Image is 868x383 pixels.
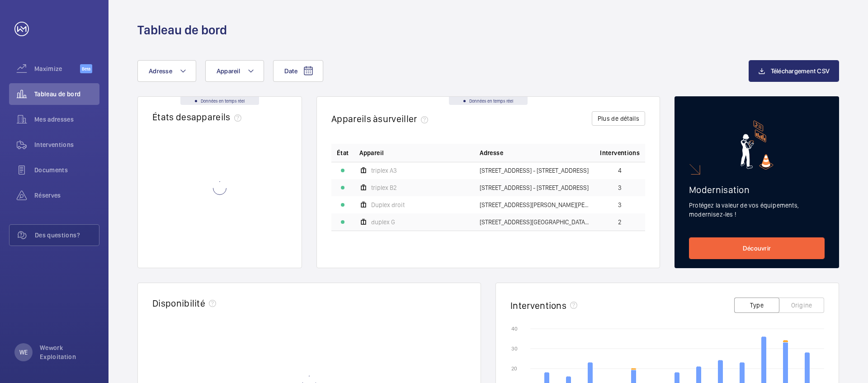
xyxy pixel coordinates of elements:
span: Tableau de bord [34,90,99,99]
button: Plus de détails [592,111,645,126]
span: Interventions [34,140,99,149]
p: Wework Exploitation [40,343,94,361]
img: marketing-card.svg [741,120,774,170]
p: WE [19,348,28,357]
text: 40 [511,326,518,332]
span: 4 [618,167,622,174]
span: duplex G [371,219,395,225]
span: [STREET_ADDRESS][PERSON_NAME][PERSON_NAME] [480,202,589,208]
button: Origine [779,298,824,313]
span: Beta [80,64,92,73]
span: Maximize [34,64,80,73]
span: Interventions [600,148,640,157]
span: [STREET_ADDRESS][GEOGRAPHIC_DATA][STREET_ADDRESS] [480,219,589,225]
span: triplex A3 [371,167,397,174]
span: 3 [618,202,622,208]
span: Mes adresses [34,115,99,124]
text: 30 [511,345,518,352]
span: triplex B2 [371,184,397,191]
span: Adresse [480,148,503,157]
span: Adresse [149,67,172,75]
button: Type [734,298,779,313]
div: Données en temps réel [180,97,259,105]
span: Appareil [217,67,240,75]
span: Date [284,67,297,75]
span: surveiller [378,113,431,124]
h2: Disponibilité [152,298,205,309]
h2: Modernisation [689,184,825,195]
button: Appareil [205,60,264,82]
a: Découvrir [689,237,825,259]
span: Téléchargement CSV [771,67,830,75]
button: Date [273,60,323,82]
span: Duplex droit [371,202,405,208]
span: [STREET_ADDRESS] - [STREET_ADDRESS] [480,167,589,174]
span: appareils [191,111,245,123]
div: Données en temps réel [449,97,528,105]
button: Téléchargement CSV [749,60,840,82]
h2: États des [152,111,245,123]
text: 20 [511,365,517,372]
span: Documents [34,165,99,175]
span: 2 [618,219,622,225]
h2: Appareils à [331,113,432,124]
span: [STREET_ADDRESS] - [STREET_ADDRESS] [480,184,589,191]
p: État [337,148,349,157]
h1: Tableau de bord [137,22,227,38]
button: Adresse [137,60,196,82]
span: Des questions? [35,231,99,240]
h2: Interventions [510,300,566,311]
p: Protégez la valeur de vos équipements, modernisez-les ! [689,201,825,219]
span: Réserves [34,191,99,200]
span: 3 [618,184,622,191]
span: Appareil [359,148,384,157]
